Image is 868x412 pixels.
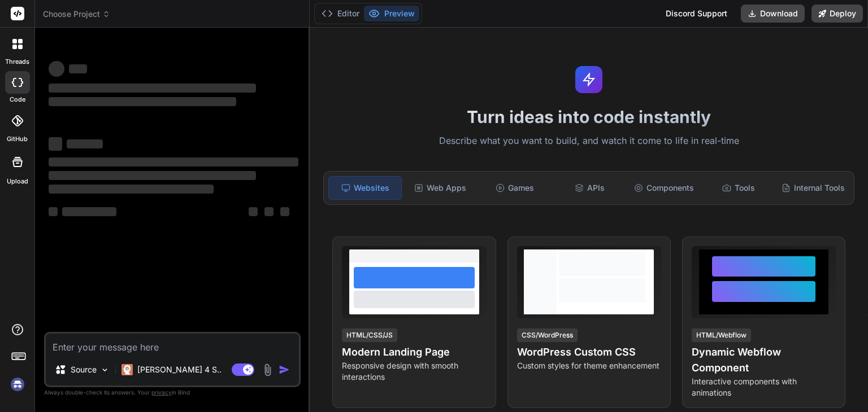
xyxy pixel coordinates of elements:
span: ‌ [49,61,64,77]
div: Websites [328,176,402,200]
span: ‌ [49,137,62,151]
button: Editor [317,6,364,21]
p: Interactive components with animations [692,376,836,398]
div: HTML/Webflow [692,328,751,342]
img: Pick Models [100,365,110,375]
span: ‌ [67,139,103,148]
span: ‌ [49,185,214,194]
div: Tools [702,176,775,200]
span: ‌ [49,84,256,93]
button: Preview [364,6,419,21]
p: Source [71,364,97,375]
h4: Modern Landing Page [342,344,486,360]
button: Deploy [811,5,863,23]
div: Internal Tools [777,176,849,200]
p: [PERSON_NAME] 4 S.. [137,364,222,375]
div: HTML/CSS/JS [342,328,397,342]
div: APIs [553,176,626,200]
div: Components [628,176,700,200]
img: attachment [261,363,274,376]
div: Discord Support [659,5,734,23]
p: Always double-check its answers. Your in Bind [44,387,301,398]
h4: Dynamic Webflow Component [692,344,836,376]
div: CSS/WordPress [517,328,578,342]
span: ‌ [69,64,87,73]
span: ‌ [49,97,236,106]
img: icon [279,364,290,375]
h4: WordPress Custom CSS [517,344,661,360]
h1: Turn ideas into code instantly [316,107,861,127]
span: Choose Project [43,8,110,20]
label: GitHub [7,134,28,144]
span: privacy [151,389,172,396]
span: ‌ [49,157,298,166]
label: Upload [7,177,28,186]
label: threads [5,57,29,67]
span: ‌ [49,207,58,216]
span: ‌ [280,207,289,216]
span: ‌ [249,207,258,216]
button: Download [741,5,805,23]
span: ‌ [62,207,116,216]
img: Claude 4 Sonnet [121,364,133,375]
p: Custom styles for theme enhancement [517,360,661,371]
p: Describe what you want to build, and watch it come to life in real-time [316,134,861,148]
label: code [10,95,25,104]
div: Games [479,176,551,200]
div: Web Apps [404,176,476,200]
span: ‌ [264,207,274,216]
span: ‌ [49,171,256,180]
img: signin [8,375,27,394]
p: Responsive design with smooth interactions [342,360,486,383]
